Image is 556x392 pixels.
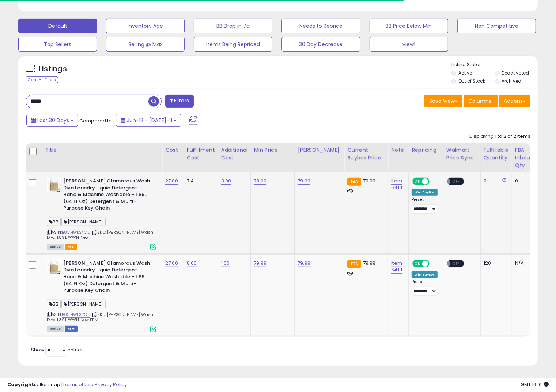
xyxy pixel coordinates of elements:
[61,300,105,308] span: [PERSON_NAME]
[221,260,230,267] a: 1.00
[47,178,156,249] div: ASIN:
[484,178,506,184] div: 0
[391,177,402,191] a: Item 64111
[61,218,105,226] span: [PERSON_NAME]
[63,381,94,388] a: Terms of Use
[65,326,78,332] span: FBM
[298,177,310,185] a: 79.99
[254,146,291,154] div: Min Price
[63,260,152,296] b: [PERSON_NAME] Glamorous Wash Diva Laundry Liquid Detergent - Hand & Machine Washable - 1.89L (64 ...
[298,260,310,267] a: 79.99
[7,381,127,388] div: seller snap | |
[7,381,34,388] strong: Copyright
[458,78,485,84] label: Out of Stock
[464,95,498,107] button: Columns
[413,178,422,185] span: ON
[31,346,84,353] span: Show: entries
[221,177,231,185] a: 3.00
[26,114,78,127] button: Last 30 Days
[484,146,509,162] div: Fulfillable Quantity
[428,178,440,185] span: OFF
[412,197,438,214] div: Preset:
[499,95,530,107] button: Actions
[47,244,64,250] span: All listings currently available for purchase on Amazon
[515,178,534,184] div: 0
[502,70,529,76] label: Deactivated
[95,381,127,388] a: Privacy Policy
[47,229,153,240] span: | SKU: [PERSON_NAME] Wash Diva 1.89L WWN New
[412,146,440,154] div: Repricing
[26,76,58,83] div: Clear All Filters
[39,64,67,74] h5: Listings
[47,260,61,275] img: 41A6cgVC9IL._SL40_.jpg
[187,178,212,184] div: 7.4
[106,37,185,52] button: Selling @ Max
[450,260,462,267] span: OFF
[446,146,477,162] div: Walmart Price Sync
[391,146,405,154] div: Note
[165,260,178,267] a: 27.00
[254,177,266,185] a: 78.00
[62,229,90,235] a: B0CHWLSYCD
[468,97,491,105] span: Columns
[347,178,361,186] small: FBA
[221,146,248,162] div: Additional Cost
[370,19,448,33] button: BB Price Below Min
[281,19,360,33] button: Needs to Reprice
[363,260,376,267] span: 79.99
[194,37,272,52] button: Items Being Repriced
[458,70,472,76] label: Active
[47,326,64,332] span: All listings currently available for purchase on Amazon
[127,117,172,124] span: Jun-12 - [DATE]-11
[469,133,530,140] div: Displaying 1 to 2 of 2 items
[424,95,462,107] button: Save View
[79,117,113,124] span: Compared to:
[47,300,61,308] span: BB
[363,177,376,184] span: 79.99
[413,260,422,267] span: ON
[412,279,438,296] div: Preset:
[298,146,341,154] div: [PERSON_NAME]
[457,19,536,33] button: Non Competitive
[412,271,438,278] div: Win BuyBox
[47,312,153,323] span: | SKU: [PERSON_NAME] Wash Diva 1.89L WWN New FBM
[165,146,181,154] div: Cost
[18,37,97,52] button: Top Sellers
[254,260,266,267] a: 79.99
[47,260,156,331] div: ASIN:
[47,218,61,226] span: BB
[347,146,385,162] div: Current Buybox Price
[502,78,521,84] label: Archived
[116,114,181,127] button: Jun-12 - [DATE]-11
[515,260,534,267] div: N/A
[484,260,506,267] div: 120
[450,178,462,185] span: OFF
[47,178,61,192] img: 41A6cgVC9IL._SL40_.jpg
[37,117,69,124] span: Last 30 Days
[45,146,159,154] div: Title
[18,19,97,33] button: Default
[412,189,438,196] div: Win BuyBox
[515,146,537,169] div: FBA inbound Qty
[347,260,361,268] small: FBA
[63,178,152,214] b: [PERSON_NAME] Glamorous Wash Diva Laundry Liquid Detergent - Hand & Machine Washable - 1.89L (64 ...
[428,260,440,267] span: OFF
[65,244,77,250] span: FBA
[62,312,90,318] a: B0CHWLSYCD
[106,19,185,33] button: Inventory Age
[451,61,538,68] p: Listing States:
[281,37,360,52] button: 30 Day Decrease
[370,37,448,52] button: view1
[194,19,272,33] button: BB Drop in 7d
[187,260,197,267] a: 8.00
[165,95,194,108] button: Filters
[391,260,402,274] a: Item 64111
[521,381,549,388] span: 2025-08-11 16:10 GMT
[165,177,178,185] a: 27.00
[187,146,215,162] div: Fulfillment Cost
